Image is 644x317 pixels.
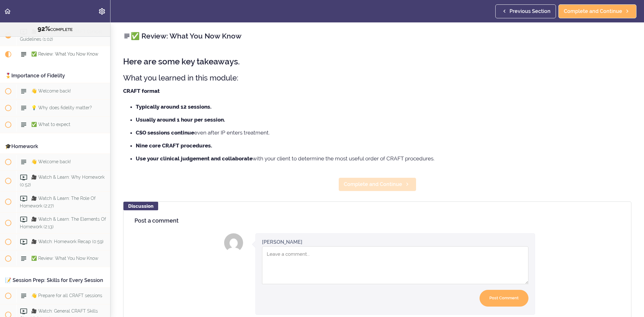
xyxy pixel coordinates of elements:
div: [PERSON_NAME] [262,238,302,246]
textarea: Comment box [262,246,528,284]
a: Complete and Continue [338,177,416,191]
img: Shayna [224,233,243,252]
span: ✅ What to expect [31,122,70,127]
span: 👋 Welcome back! [31,159,71,164]
span: 💡 Why does fidelity matter? [31,105,92,110]
span: 92% [38,25,50,33]
strong: Nine core CRAFT procedures. [136,142,212,149]
svg: Back to course curriculum [4,8,11,15]
a: Complete and Continue [558,4,636,18]
span: 👋 Welcome back! [31,88,71,93]
li: with your client to determine the most useful order of CRAFT procedures. [136,154,631,163]
div: Discussion [123,202,158,210]
span: Complete and Continue [344,181,402,188]
input: Post Comment [480,290,528,307]
span: ✅ Review: What You Now Know [31,256,98,261]
span: 👋 Prepare for all CRAFT sessions [31,293,102,298]
span: 🎥 Watch: Homework Recap (0:59) [31,239,104,244]
h2: Here are some key takeaways. [123,57,631,66]
span: Complete and Continue [564,8,622,15]
strong: CSO sessions continue [136,129,194,136]
div: COMPLETE [8,25,102,33]
strong: CRAFT format [123,88,160,94]
h4: Post a comment [134,218,620,224]
span: ✅ Review: What You Now Know [31,51,98,57]
span: 🎥 Watch & Learn: The Elements Of Homework (2:13) [20,217,106,229]
span: 🎥 Watch & Learn: Why Homework (0:52) [20,175,104,187]
h3: What you learned in this module: [123,73,631,83]
li: even after IP enters treatment. [136,129,631,137]
svg: Settings Menu [98,8,106,15]
strong: Usually around 1 hour per session. [136,117,225,123]
span: Previous Section [510,8,551,15]
strong: Use your clinical judgement and collaborate [136,155,253,162]
a: Previous Section [495,4,556,18]
h2: ✅ Review: What You Now Know [123,31,631,41]
strong: Typically around 12 sessions. [136,104,212,110]
span: 🎥 Watch & Learn: The Role Of Homework (2:27) [20,196,96,208]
